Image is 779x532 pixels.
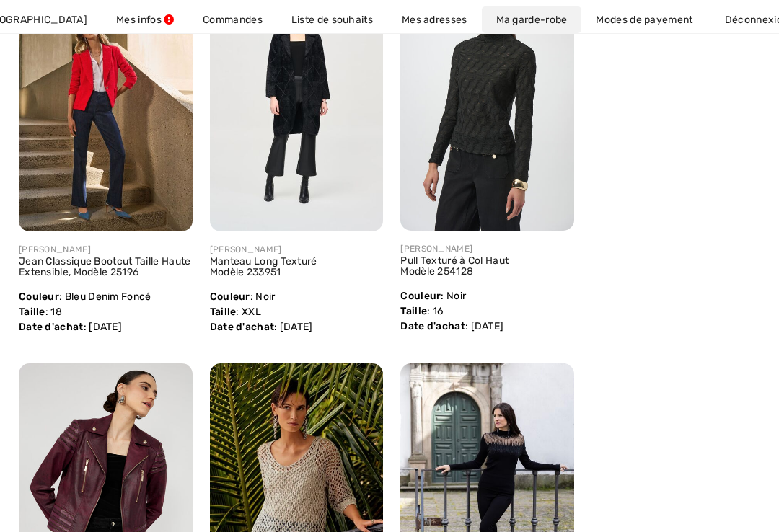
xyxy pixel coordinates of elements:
a: Mes adresses [387,6,482,33]
span: Date d'achat [400,320,465,332]
span: Date d'achat [19,321,84,333]
div: : Noir : XXL : [DATE] [210,256,384,334]
a: Jean Classique Bootcut Taille Haute Extensible, Modèle 25196 [19,255,191,278]
span: Couleur [19,291,59,303]
div: : Bleu Denim Foncé : 18 : [DATE] [19,256,193,334]
a: Pull Texturé à Col Haut Modèle 254128 [400,254,509,278]
span: Couleur [210,291,250,303]
span: Date d'achat [210,321,275,333]
a: Modes de payement [581,6,707,33]
div: [PERSON_NAME] [19,243,193,256]
div: [PERSON_NAME] [210,243,384,256]
a: Liste de souhaits [277,6,387,33]
span: Taille [210,306,237,318]
div: : Noir : 16 : [DATE] [400,255,574,334]
a: Manteau Long Texturé Modèle 233951 [210,255,317,278]
span: Taille [19,306,45,318]
div: [PERSON_NAME] [400,242,574,255]
a: Commandes [188,6,277,33]
a: Mes infos [102,6,188,33]
a: Ma garde-robe [482,6,582,33]
span: Taille [400,305,427,317]
span: Couleur [400,290,441,302]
